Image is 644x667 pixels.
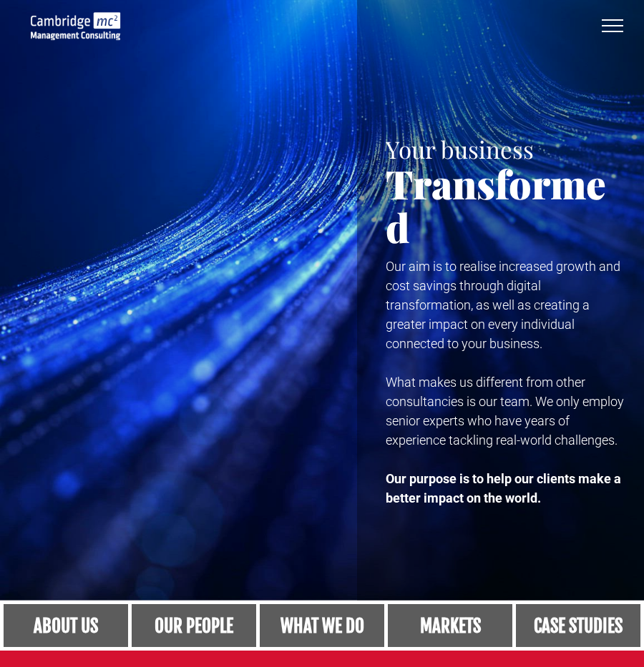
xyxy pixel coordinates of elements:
span: What makes us different from other consultancies is our team. We only employ senior experts who h... [386,375,624,448]
a: A yoga teacher lifting his whole body off the ground in the peacock pose [260,604,384,647]
a: Your Business Transformed | Cambridge Management Consulting [31,14,120,29]
span: Your business [386,133,534,164]
span: Transformed [386,157,606,253]
button: menu [594,7,631,44]
a: A crowd in silhouette at sunset, on a rise or lookout point [132,604,256,647]
span: Our aim is to realise increased growth and cost savings through digital transformation, as well a... [386,259,620,351]
img: Cambridge Management Logo, digital infrastructure [31,12,120,40]
a: Close up of woman's face, centered on her eyes [4,604,128,647]
a: Telecoms | Decades of Experience Across Multiple Industries & Regions [388,604,512,647]
strong: Our purpose is to help our clients make a better impact on the world. [386,471,621,505]
a: CASE STUDIES | See an Overview of All Our Case Studies | Cambridge Management Consulting [516,604,640,647]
